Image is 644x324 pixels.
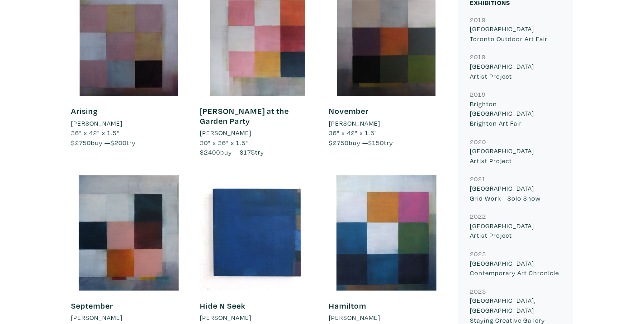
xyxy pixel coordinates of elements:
[71,138,136,147] span: buy — try
[71,313,123,323] li: [PERSON_NAME]
[329,313,380,323] li: [PERSON_NAME]
[71,106,98,116] a: Arising
[470,61,561,81] p: [GEOGRAPHIC_DATA] Artist Project
[368,138,384,147] span: $150
[470,90,486,99] small: 2019
[470,183,561,203] p: [GEOGRAPHIC_DATA] Grid Work - Solo Show
[71,138,91,147] span: $2750
[329,128,377,137] span: 36" x 42" x 1.5"
[470,249,486,258] small: 2023
[200,148,264,156] span: buy — try
[470,137,486,146] small: 2020
[329,138,393,147] span: buy — try
[329,138,349,147] span: $2750
[200,106,289,126] a: [PERSON_NAME] at the Garden Party
[470,212,486,221] small: 2022
[329,313,444,323] a: [PERSON_NAME]
[329,118,444,128] a: [PERSON_NAME]
[470,15,486,24] small: 2019
[200,313,315,323] a: [PERSON_NAME]
[470,52,486,61] small: 2019
[470,99,561,128] p: Brighton [GEOGRAPHIC_DATA] Brighton Art Fair
[200,301,246,311] a: Hide N Seek
[470,258,561,278] p: [GEOGRAPHIC_DATA] Contemporary Art Chronicle
[470,287,486,296] small: 2023
[329,106,369,116] a: November
[71,118,186,128] a: [PERSON_NAME]
[240,148,255,156] span: $175
[71,128,119,137] span: 36" x 42" x 1.5"
[329,118,380,128] li: [PERSON_NAME]
[200,148,220,156] span: $2400
[71,118,123,128] li: [PERSON_NAME]
[329,301,366,311] a: Hamiltom
[200,313,251,323] li: [PERSON_NAME]
[71,313,186,323] a: [PERSON_NAME]
[110,138,127,147] span: $200
[470,146,561,165] p: [GEOGRAPHIC_DATA] Artist Project
[71,301,113,311] a: September
[200,128,251,138] li: [PERSON_NAME]
[470,174,486,183] small: 2021
[470,24,561,43] p: [GEOGRAPHIC_DATA] Toronto Outdoor Art Fair
[470,221,561,240] p: [GEOGRAPHIC_DATA] Artist Project
[200,138,248,147] span: 30" x 36" x 1.5"
[200,128,315,138] a: [PERSON_NAME]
